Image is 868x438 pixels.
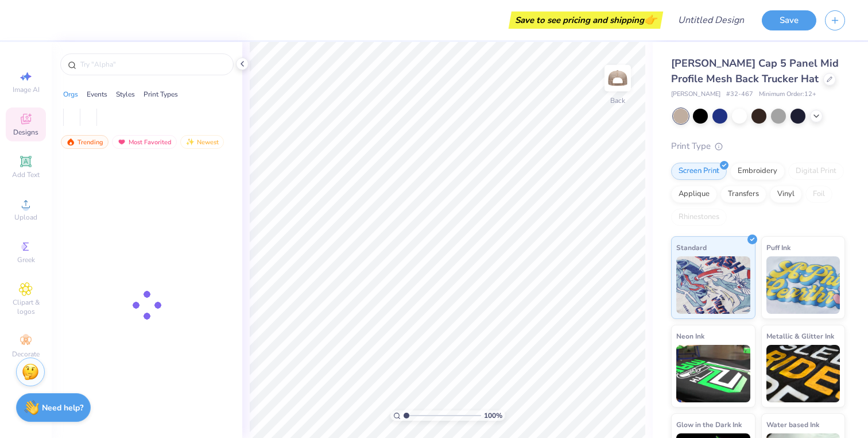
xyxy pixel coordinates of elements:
div: Back [610,95,625,106]
img: Neon Ink [676,345,750,402]
span: Standard [676,241,707,253]
span: Water based Ink [766,418,819,431]
span: [PERSON_NAME] [671,90,720,99]
span: Puff Ink [766,241,790,253]
div: Most Favorited [112,135,177,149]
div: Trending [61,135,108,149]
img: Standard [676,256,750,314]
span: Glow in the Dark Ink [676,418,742,431]
img: Back [606,67,629,90]
input: Try "Alpha" [79,59,226,70]
div: Transfers [720,186,766,203]
button: Save [762,10,816,30]
img: Newest.gif [185,138,195,146]
span: Add Text [12,170,40,179]
div: Foil [805,186,832,203]
span: Upload [14,213,37,222]
div: Orgs [63,89,78,99]
span: Decorate [12,349,40,359]
strong: Need help? [42,402,83,413]
img: trending.gif [66,138,75,146]
div: Applique [671,186,717,203]
div: Print Type [671,140,845,153]
span: 100 % [484,410,502,421]
span: Neon Ink [676,330,704,342]
span: Clipart & logos [6,298,46,316]
span: [PERSON_NAME] Cap 5 Panel Mid Profile Mesh Back Trucker Hat [671,56,839,86]
span: 👉 [644,13,657,26]
img: most_fav.gif [117,138,126,146]
div: Digital Print [788,163,844,180]
span: Image AI [13,85,40,94]
div: Newest [180,135,224,149]
img: Puff Ink [766,256,840,314]
div: Screen Print [671,163,727,180]
span: Minimum Order: 12 + [759,90,816,99]
span: Metallic & Glitter Ink [766,330,834,342]
div: Styles [116,89,135,99]
div: Embroidery [730,163,785,180]
div: Print Types [144,89,178,99]
div: Events [87,89,107,99]
div: Rhinestones [671,209,727,226]
span: Greek [17,255,35,264]
input: Untitled Design [669,9,753,32]
span: Designs [13,128,38,137]
span: # 32-467 [726,90,753,99]
div: Vinyl [770,186,802,203]
div: Save to see pricing and shipping [511,11,660,29]
img: Metallic & Glitter Ink [766,345,840,402]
